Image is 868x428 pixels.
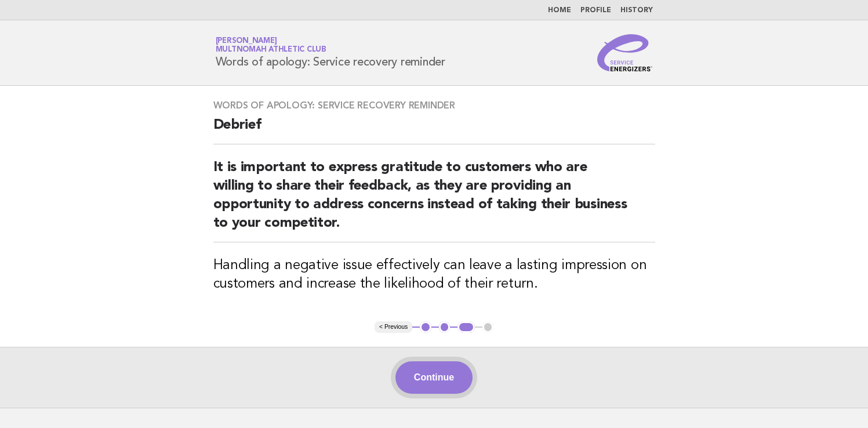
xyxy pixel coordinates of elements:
[580,7,611,14] a: Profile
[597,34,653,71] img: Service Energizers
[395,361,473,394] button: Continue
[620,7,653,14] a: History
[213,116,655,144] h2: Debrief
[375,321,412,333] button: < Previous
[457,321,474,333] button: 3
[216,46,326,54] span: Multnomah Athletic Club
[216,37,326,53] a: [PERSON_NAME]Multnomah Athletic Club
[213,256,655,293] h3: Handling a negative issue effectively can leave a lasting impression on customers and increase th...
[213,100,655,111] h3: Words of apology: Service recovery reminder
[548,7,571,14] a: Home
[420,321,431,333] button: 1
[213,158,655,242] h2: It is important to express gratitude to customers who are willing to share their feedback, as the...
[216,38,445,68] h1: Words of apology: Service recovery reminder
[439,321,451,333] button: 2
